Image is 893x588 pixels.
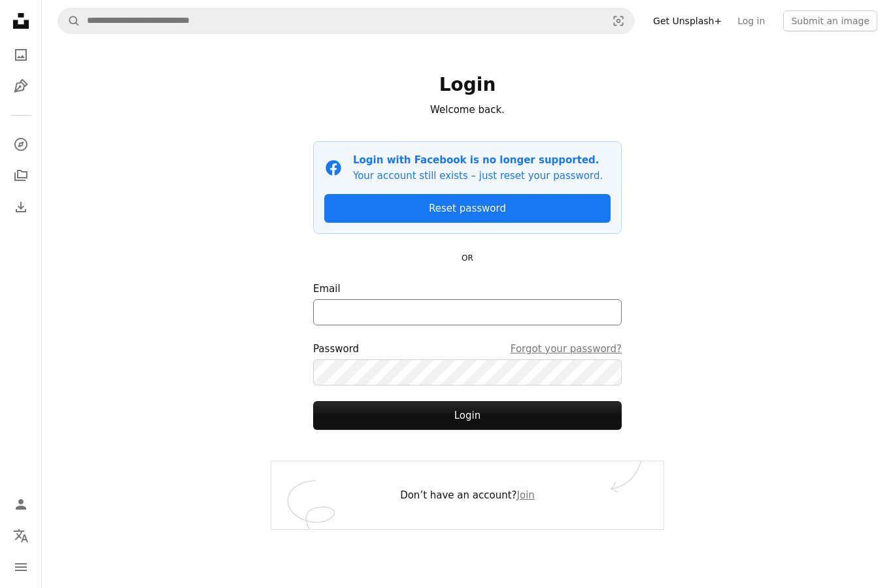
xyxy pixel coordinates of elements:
[8,523,34,549] button: Language
[603,8,634,33] button: Visual search
[8,194,34,220] a: Download History
[8,42,34,68] a: Photos
[324,194,611,223] a: Reset password
[58,8,635,34] form: Find visuals sitewide
[8,554,34,580] button: Menu
[353,152,603,168] p: Login with Facebook is no longer supported.
[313,73,622,97] h1: Login
[511,341,622,357] a: Forgot your password?
[8,8,34,37] a: Home — Unsplash
[8,73,34,99] a: Illustrations
[313,102,622,118] p: Welcome back.
[353,168,603,184] p: Your account still exists – just reset your password.
[8,131,34,157] a: Explore
[313,359,622,385] input: PasswordForgot your password?
[313,299,622,325] input: Email
[313,341,622,357] div: Password
[8,163,34,189] a: Collections
[8,491,34,517] a: Log in / Sign up
[517,489,535,501] a: Join
[783,10,877,31] button: Submit an image
[462,253,473,263] small: OR
[645,10,730,31] a: Get Unsplash+
[313,281,622,325] label: Email
[730,10,773,31] a: Log in
[313,401,622,430] button: Login
[58,8,80,33] button: Search Unsplash
[271,461,664,529] div: Don’t have an account?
